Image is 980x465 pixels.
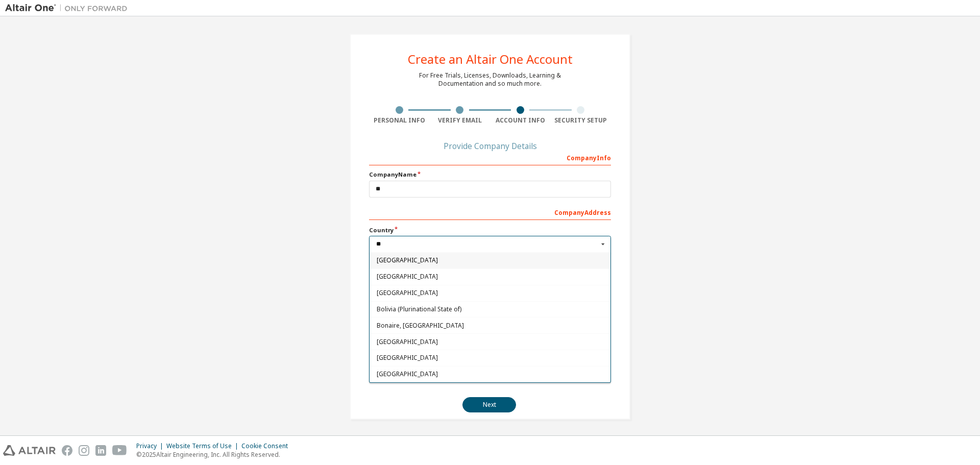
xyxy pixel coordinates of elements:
span: [GEOGRAPHIC_DATA] [377,371,604,377]
div: For Free Trials, Licenses, Downloads, Learning & Documentation and so much more. [419,71,561,88]
img: instagram.svg [79,445,89,456]
span: [GEOGRAPHIC_DATA] [377,290,604,296]
img: Altair One [5,3,133,13]
img: linkedin.svg [95,445,106,456]
div: Provide Company Details [369,143,611,149]
p: © 2025 Altair Engineering, Inc. All Rights Reserved. [136,450,294,459]
img: altair_logo.svg [3,445,56,456]
label: Company Name [369,170,611,179]
img: facebook.svg [62,445,72,456]
div: Company Info [369,149,611,165]
div: Cookie Consent [241,442,294,450]
div: Company Address [369,204,611,220]
span: Bonaire, [GEOGRAPHIC_DATA] [377,323,604,329]
button: Next [462,397,516,412]
div: Verify Email [430,116,491,125]
span: [GEOGRAPHIC_DATA] [377,257,604,263]
div: Privacy [136,442,166,450]
div: Create an Altair One Account [408,53,573,65]
span: [GEOGRAPHIC_DATA] [377,355,604,361]
img: youtube.svg [112,445,127,456]
span: [GEOGRAPHIC_DATA] [377,274,604,280]
div: Account Info [490,116,551,125]
span: Bolivia (Plurinational State of) [377,306,604,312]
div: Personal Info [369,116,430,125]
label: Country [369,226,611,234]
span: [GEOGRAPHIC_DATA] [377,338,604,345]
div: Security Setup [551,116,611,125]
div: Website Terms of Use [166,442,241,450]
